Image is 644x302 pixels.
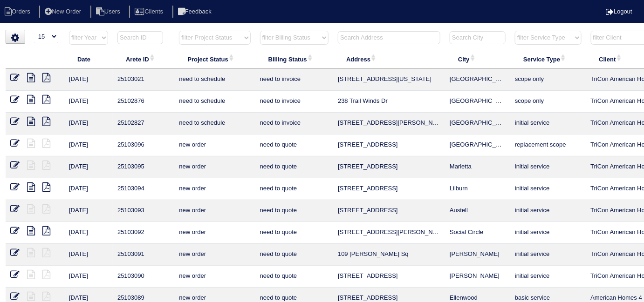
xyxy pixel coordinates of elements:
td: [STREET_ADDRESS][PERSON_NAME] [333,222,445,244]
td: replacement scope [510,134,586,156]
input: Search City [450,31,506,44]
td: 25103091 [113,244,174,266]
td: 25103096 [113,134,174,156]
td: new order [174,200,255,222]
a: Users [90,8,128,15]
td: need to schedule [174,113,255,134]
td: 25103090 [113,266,174,288]
td: [STREET_ADDRESS] [333,178,445,200]
th: Date [64,49,113,69]
th: Billing Status: activate to sort column ascending [255,49,333,69]
td: [STREET_ADDRESS] [333,200,445,222]
th: Service Type: activate to sort column ascending [510,49,586,69]
td: initial service [510,222,586,244]
td: [DATE] [64,69,113,91]
td: new order [174,244,255,266]
td: initial service [510,113,586,134]
td: new order [174,134,255,156]
input: Search Address [338,31,440,44]
td: [PERSON_NAME] [445,266,510,288]
td: need to quote [255,134,333,156]
td: need to invoice [255,113,333,134]
th: Address: activate to sort column ascending [333,49,445,69]
td: [GEOGRAPHIC_DATA] [445,134,510,156]
td: [DATE] [64,113,113,134]
td: initial service [510,266,586,288]
a: New Order [39,8,89,15]
td: 25103093 [113,200,174,222]
td: need to quote [255,222,333,244]
td: need to schedule [174,69,255,91]
td: [DATE] [64,266,113,288]
td: [DATE] [64,222,113,244]
td: need to quote [255,200,333,222]
td: [DATE] [64,134,113,156]
td: need to quote [255,266,333,288]
td: [STREET_ADDRESS][US_STATE] [333,69,445,91]
td: [STREET_ADDRESS] [333,266,445,288]
td: initial service [510,200,586,222]
a: Clients [129,8,171,15]
td: new order [174,156,255,178]
td: need to invoice [255,69,333,91]
td: initial service [510,156,586,178]
td: [DATE] [64,200,113,222]
td: 109 [PERSON_NAME] Sq [333,244,445,266]
td: [STREET_ADDRESS] [333,134,445,156]
td: 25103095 [113,156,174,178]
td: [STREET_ADDRESS][PERSON_NAME] [333,113,445,134]
td: Social Circle [445,222,510,244]
td: new order [174,266,255,288]
td: scope only [510,69,586,91]
td: 25102876 [113,91,174,113]
td: 25102827 [113,113,174,134]
td: Lilburn [445,178,510,200]
td: new order [174,178,255,200]
td: scope only [510,91,586,113]
td: need to quote [255,156,333,178]
td: [GEOGRAPHIC_DATA] [445,91,510,113]
td: need to quote [255,244,333,266]
li: New Order [39,6,89,18]
a: Logout [606,8,632,15]
td: 25103092 [113,222,174,244]
td: initial service [510,244,586,266]
td: [DATE] [64,91,113,113]
th: City: activate to sort column ascending [445,49,510,69]
td: [GEOGRAPHIC_DATA] [445,113,510,134]
td: [DATE] [64,178,113,200]
td: [DATE] [64,156,113,178]
input: Search ID [117,31,163,44]
td: 25103021 [113,69,174,91]
td: 238 Trail Winds Dr [333,91,445,113]
td: [GEOGRAPHIC_DATA] [445,69,510,91]
th: Project Status: activate to sort column ascending [174,49,255,69]
td: Marietta [445,156,510,178]
td: [STREET_ADDRESS] [333,156,445,178]
td: [PERSON_NAME] [445,244,510,266]
li: Users [90,6,128,18]
td: [DATE] [64,244,113,266]
li: Feedback [172,6,219,18]
td: initial service [510,178,586,200]
th: Arete ID: activate to sort column ascending [113,49,174,69]
td: need to schedule [174,91,255,113]
td: Austell [445,200,510,222]
td: need to invoice [255,91,333,113]
td: 25103094 [113,178,174,200]
li: Clients [129,6,171,18]
td: need to quote [255,178,333,200]
td: new order [174,222,255,244]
